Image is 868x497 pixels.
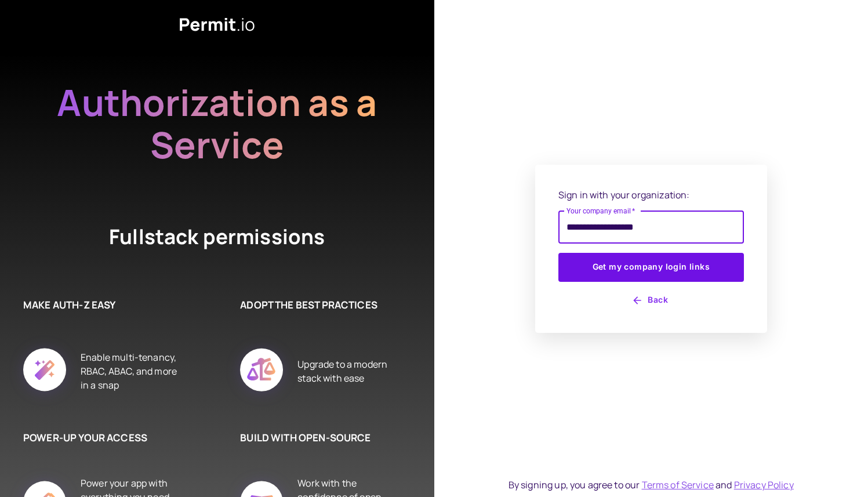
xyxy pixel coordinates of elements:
[509,478,794,492] div: By signing up, you agree to our and
[558,291,744,310] button: Back
[566,206,635,216] label: Your company email
[240,430,399,445] h6: BUILD WITH OPEN-SOURCE
[66,223,368,251] h4: Fullstack permissions
[23,430,182,445] h6: POWER-UP YOUR ACCESS
[23,298,182,313] h6: MAKE AUTH-Z EASY
[558,253,744,282] button: Get my company login links
[734,478,794,491] a: Privacy Policy
[240,298,399,313] h6: ADOPT THE BEST PRACTICES
[20,81,414,166] h2: Authorization as a Service
[297,335,399,407] div: Upgrade to a modern stack with ease
[642,478,714,491] a: Terms of Service
[558,188,744,202] p: Sign in with your organization:
[81,335,182,407] div: Enable multi-tenancy, RBAC, ABAC, and more in a snap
